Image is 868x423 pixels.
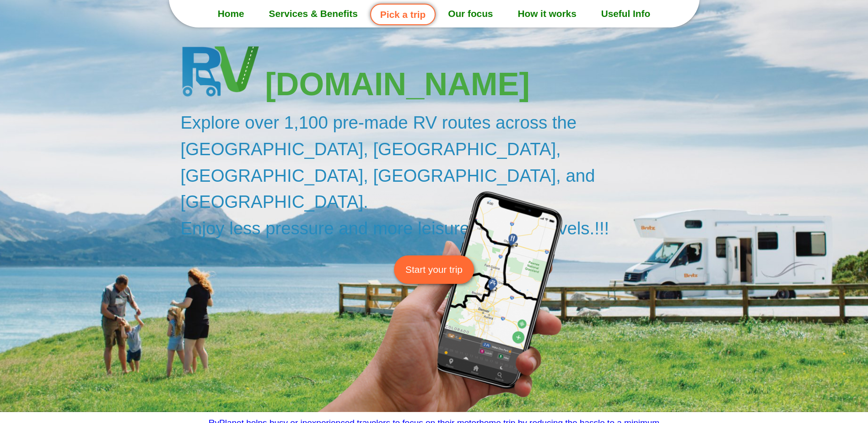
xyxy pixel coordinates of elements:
[394,255,474,283] a: Start your trip
[436,2,505,25] a: Our focus
[370,4,436,25] a: Pick a trip
[405,262,463,277] span: Start your trip
[205,2,257,25] a: Home
[505,2,588,25] a: How it works
[265,68,704,100] h3: [DOMAIN_NAME]
[305,183,572,412] img: Motorhome trip planning app
[181,109,704,241] h2: Explore over 1,100 pre-made RV routes across the [GEOGRAPHIC_DATA], [GEOGRAPHIC_DATA], [GEOGRAPHI...
[169,2,700,25] nav: Menu
[589,2,663,25] a: Useful Info
[257,2,370,25] a: Services & Benefits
